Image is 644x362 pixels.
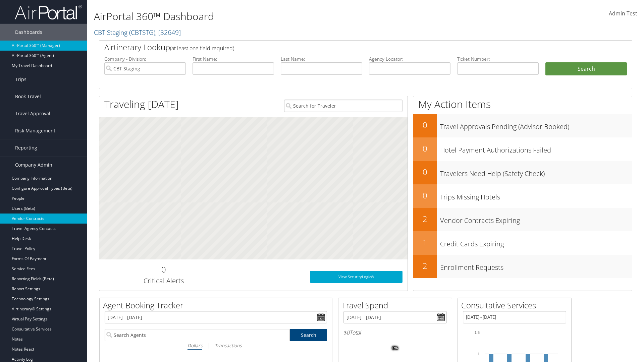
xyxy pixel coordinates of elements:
tspan: 1.5 [475,330,480,335]
a: 0Travelers Need Help (Safety Check) [413,161,632,184]
h3: Trips Missing Hotels [440,189,632,202]
h3: Vendor Contracts Expiring [440,213,632,225]
span: Reporting [15,139,37,156]
h1: AirPortal 360™ Dashboard [94,9,456,23]
span: Dashboards [15,24,42,41]
span: Company Admin [15,157,52,173]
h2: 0 [413,119,437,131]
a: CBT Staging [94,28,181,37]
h2: 0 [104,264,223,275]
label: Last Name: [281,56,362,62]
h2: Travel Spend [342,300,452,311]
h3: Hotel Payment Authorizations Failed [440,142,632,155]
a: View SecurityLogic® [310,271,402,283]
label: First Name: [193,56,274,62]
h2: 0 [413,190,437,201]
i: Dollars [187,342,202,349]
a: Search [290,329,327,341]
h2: 0 [413,143,437,154]
h3: Enrollment Requests [440,259,632,272]
h3: Critical Alerts [104,276,223,286]
input: Search for Traveler [284,100,402,112]
h1: Traveling [DATE] [104,97,179,111]
input: Search Agents [105,329,290,341]
a: 0Trips Missing Hotels [413,184,632,208]
a: Admin Test [609,3,637,24]
span: Book Travel [15,88,41,105]
label: Company - Division: [104,56,186,62]
h2: 0 [413,166,437,178]
span: Travel Approval [15,105,50,122]
span: Trips [15,71,26,88]
h2: Agent Booking Tracker [103,300,332,311]
i: Transactions [215,342,241,349]
h2: 2 [413,260,437,271]
a: 2Vendor Contracts Expiring [413,208,632,231]
div: | [105,341,327,350]
span: ( CBTSTG ) [129,28,155,37]
tspan: 0% [392,346,398,350]
h3: Credit Cards Expiring [440,236,632,249]
a: 0Travel Approvals Pending (Advisor Booked) [413,114,632,137]
h3: Travelers Need Help (Safety Check) [440,166,632,178]
button: Search [545,62,627,76]
tspan: 1 [478,352,480,356]
h2: Airtinerary Lookup [104,42,583,53]
span: , [ 32649 ] [155,28,181,37]
a: 2Enrollment Requests [413,255,632,278]
h2: 1 [413,237,437,248]
span: Admin Test [609,10,637,17]
span: $0 [343,329,350,336]
a: 1Credit Cards Expiring [413,231,632,255]
label: Ticket Number: [457,56,539,62]
h6: Total [343,329,447,336]
h2: Consultative Services [461,300,571,311]
label: Agency Locator: [369,56,450,62]
h1: My Action Items [413,97,632,111]
span: Risk Management [15,122,55,139]
h3: Travel Approvals Pending (Advisor Booked) [440,119,632,131]
h2: 2 [413,213,437,225]
img: airportal-logo.png [15,4,82,20]
a: 0Hotel Payment Authorizations Failed [413,137,632,161]
span: (at least one field required) [170,45,234,52]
